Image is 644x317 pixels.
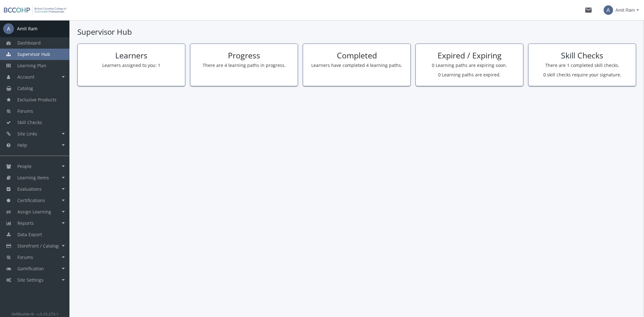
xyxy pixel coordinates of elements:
span: Storefront / Catalog [17,243,59,249]
span: A [3,23,14,34]
span: Dashboard [17,40,41,46]
p: 0 Learning paths are expiring soon. [420,62,518,69]
div: Amit Ram [17,26,38,32]
span: Certifications [17,197,45,203]
span: Amit Ram [616,4,635,16]
span: Skill Checks [17,119,42,125]
h2: Learners [82,51,180,60]
p: There are 1 completed skill checks. [533,62,631,69]
span: Assign Learning [17,209,51,215]
span: A [604,5,613,15]
p: Learners have completed 4 learning paths. [308,62,406,69]
h1: Supervisor Hub [77,27,636,37]
span: Forums [17,108,33,114]
p: There are 4 learning paths in progress. [195,62,293,69]
span: Help [17,142,27,148]
span: Forums [17,254,33,260]
span: Reports [17,220,34,226]
span: Learning Items [17,175,49,181]
mat-icon: mail [585,6,592,14]
p: 0 skill checks require your signature. [533,72,631,78]
span: Catalog [17,85,33,91]
span: Data Export [17,231,42,237]
span: Account [17,74,34,80]
span: Site Links [17,131,37,137]
span: Learning Plan [17,63,46,69]
span: People [17,163,32,169]
small: SkillBuilder® - v.5.25.273.1 [11,311,58,316]
p: Learners assigned to you: 1 [82,62,180,69]
p: 0 Learning paths are expired. [420,72,518,78]
h2: Expired / Expiring [420,51,518,60]
h2: Completed [308,51,406,60]
span: Site Settings [17,277,44,283]
span: Gamification [17,266,44,272]
span: Evaluations [17,186,42,192]
h2: Progress [195,51,293,60]
h2: Skill Checks [533,51,631,60]
span: Exclusive Products [17,97,57,103]
span: Supervisor Hub [17,51,50,57]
